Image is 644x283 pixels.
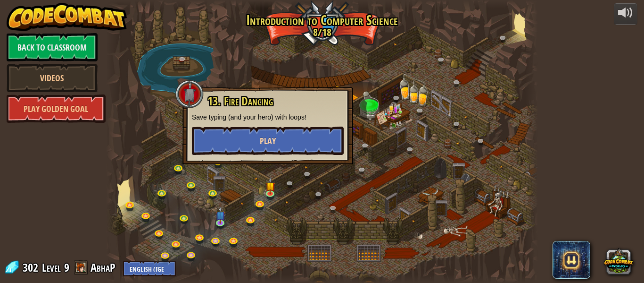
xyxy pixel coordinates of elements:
img: level-banner-unstarted-subscriber.png [215,206,225,223]
button: Play [192,127,344,155]
a: Play Golden Goal [7,94,106,123]
a: Back to Classroom [7,33,98,61]
img: CodeCombat - Learn how to code by playing a game [7,3,127,31]
button: Adjust volume [614,3,637,25]
span: Level [42,260,61,275]
a: AbhaP [91,260,118,275]
span: 13. Fire Dancing [207,93,273,109]
span: 9 [64,260,69,275]
span: Play [260,135,276,147]
p: Save typing (and your hero) with loops! [192,112,344,122]
span: 302 [23,260,41,275]
a: Videos [7,64,98,92]
img: level-banner-started.png [265,177,275,194]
